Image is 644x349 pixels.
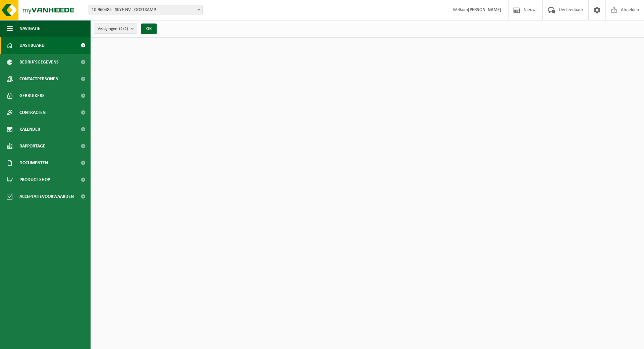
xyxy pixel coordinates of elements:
[119,27,128,31] count: (2/2)
[19,71,58,87] span: Contactpersonen
[89,5,202,15] span: 10-960485 - SKYE NV - OOSTKAMP
[19,20,40,37] span: Navigatie
[141,24,157,34] button: OK
[19,171,50,188] span: Product Shop
[98,24,128,34] span: Vestigingen
[19,188,74,205] span: Acceptatievoorwaarden
[468,7,501,12] strong: [PERSON_NAME]
[19,155,48,171] span: Documenten
[94,24,137,34] button: Vestigingen(2/2)
[19,138,45,155] span: Rapportage
[19,104,46,121] span: Contracten
[19,121,40,138] span: Kalender
[19,37,45,54] span: Dashboard
[89,5,203,15] span: 10-960485 - SKYE NV - OOSTKAMP
[19,87,45,104] span: Gebruikers
[19,54,59,71] span: Bedrijfsgegevens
